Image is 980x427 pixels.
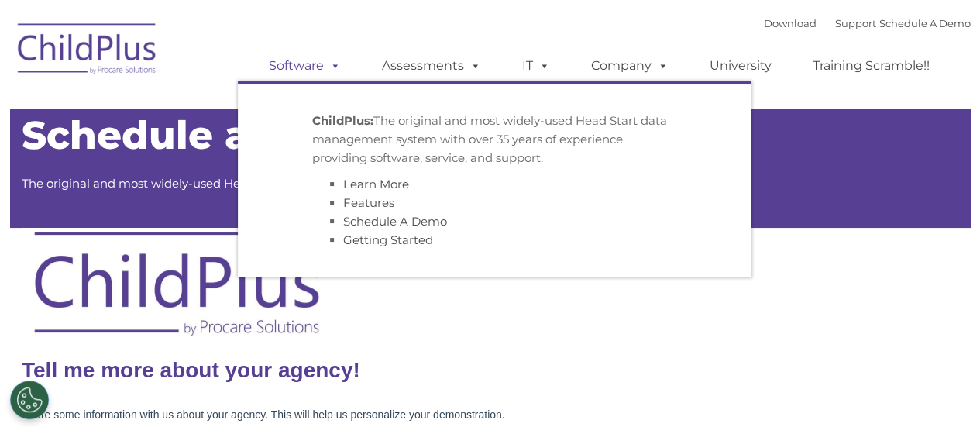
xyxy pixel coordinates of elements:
[312,112,676,167] p: The original and most widely-used Head Start data management system with over 35 years of experie...
[879,17,971,29] a: Schedule A Demo
[469,205,528,217] span: Website URL
[10,381,49,419] button: Cookies Settings
[22,112,383,159] span: Schedule a Demo
[576,50,684,81] a: Company
[507,50,566,81] a: IT
[694,50,787,81] a: University
[835,17,876,29] a: Support
[624,332,665,344] span: Zip Code
[253,50,356,81] a: Software
[469,396,516,408] span: Last name
[343,177,409,191] a: Learn More
[764,17,971,29] font: |
[312,113,373,128] strong: ChildPlus:
[22,176,454,191] span: The original and most widely-used Head Start data management software.
[312,332,335,344] span: State
[10,12,165,90] img: ChildPlus by Procare Solutions
[797,50,945,81] a: Training Scramble!!
[343,214,447,229] a: Schedule A Demo
[343,232,433,247] a: Getting Started
[343,195,394,210] a: Features
[366,50,497,81] a: Assessments
[764,17,817,29] a: Download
